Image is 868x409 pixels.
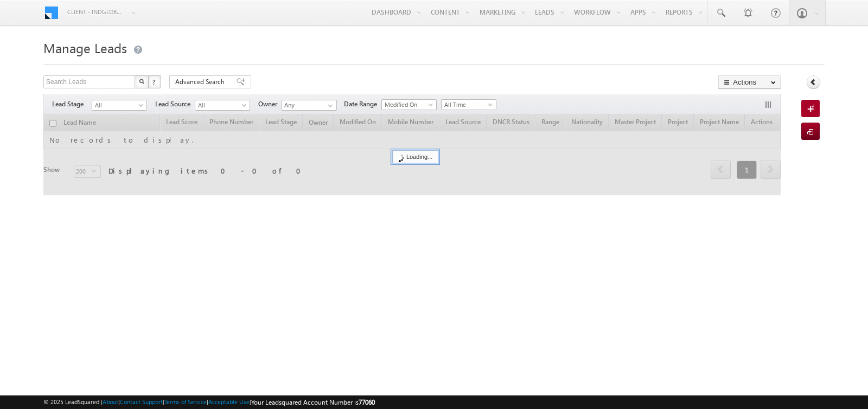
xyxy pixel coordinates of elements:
[359,398,375,406] span: 77060
[92,100,147,111] a: All
[258,99,282,109] span: Owner
[52,99,92,109] span: Lead Stage
[120,398,163,405] a: Contact Support
[381,99,437,110] a: Modified On
[208,398,250,405] a: Acceptable Use
[322,100,336,111] a: Show All Items
[718,75,781,89] button: Actions
[148,75,161,88] button: ?
[139,79,144,84] img: Search
[43,397,375,407] span: © 2025 LeadSquared | | | | |
[67,7,124,17] span: Client - indglobal1 (77060)
[103,398,118,405] a: About
[152,77,157,86] span: ?
[344,99,381,109] span: Date Range
[392,150,438,163] div: Loading...
[282,100,337,111] input: Type to Search
[195,100,250,111] a: All
[441,99,496,110] a: All Time
[251,398,375,406] span: Your Leadsquared Account Number is
[175,77,228,87] span: Advanced Search
[92,100,144,110] span: All
[155,99,195,109] span: Lead Source
[382,100,433,110] span: Modified On
[195,100,247,110] span: All
[43,39,127,56] span: Manage Leads
[442,100,493,110] span: All Time
[164,398,207,405] a: Terms of Service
